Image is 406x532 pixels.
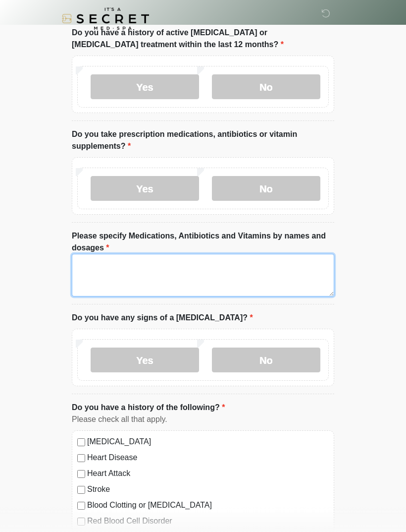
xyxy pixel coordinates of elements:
input: Red Blood Cell Disorder [77,518,85,526]
label: Yes [91,348,199,372]
label: No [212,348,320,372]
input: Heart Disease [77,454,85,462]
label: Do you have a history of the following? [72,402,225,414]
input: [MEDICAL_DATA] [77,438,85,446]
label: [MEDICAL_DATA] [87,436,329,448]
label: Please specify Medications, Antibiotics and Vitamins by names and dosages [72,230,334,254]
label: Heart Attack [87,468,329,479]
img: It's A Secret Med Spa Logo [62,7,149,30]
label: Red Blood Cell Disorder [87,515,329,527]
input: Blood Clotting or [MEDICAL_DATA] [77,502,85,510]
label: No [212,176,320,201]
label: Blood Clotting or [MEDICAL_DATA] [87,499,329,511]
label: Yes [91,74,199,99]
input: Heart Attack [77,470,85,478]
div: Please check all that apply. [72,414,334,425]
label: Do you have any signs of a [MEDICAL_DATA]? [72,312,253,324]
input: Stroke [77,486,85,494]
label: No [212,74,320,99]
label: Heart Disease [87,452,329,464]
label: Do you take prescription medications, antibiotics or vitamin supplements? [72,128,334,152]
label: Yes [91,176,199,201]
label: Do you have a history of active [MEDICAL_DATA] or [MEDICAL_DATA] treatment within the last 12 mon... [72,27,334,51]
label: Stroke [87,483,329,495]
